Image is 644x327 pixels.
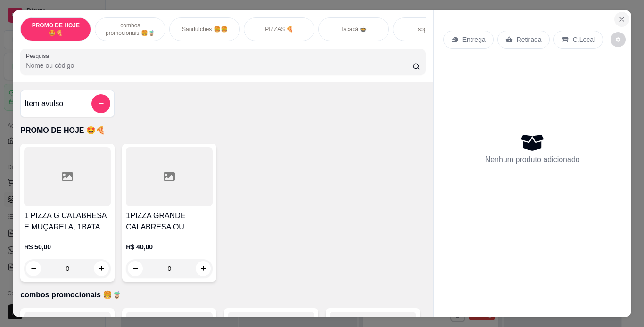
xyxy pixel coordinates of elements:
p: Entrega [462,35,486,44]
p: Tacacá 🍲 [340,25,367,33]
button: decrease-product-quantity [128,261,143,276]
p: Sanduíches 🍔🍔 [182,25,228,33]
p: R$ 40,00 [126,242,213,252]
p: combos promocionais 🍔🧋 [103,22,157,37]
button: add-separate-item [91,94,110,113]
input: Pesquisa [26,61,413,70]
button: decrease-product-quantity [26,261,41,276]
p: Nenhum produto adicionado [485,154,580,165]
p: R$ 50,00 [24,242,111,252]
p: PROMO DE HOJE 🤩🍕 [28,22,83,37]
p: combos promocionais 🍔🧋 [20,289,425,301]
h4: Item avulso [25,98,63,109]
button: increase-product-quantity [196,261,211,276]
p: Retirada [517,35,542,44]
p: C.Local [573,35,595,44]
label: Pesquisa [26,52,52,60]
p: sopa 🫕 [418,25,438,33]
p: PROMO DE HOJE 🤩🍕 [20,125,425,136]
button: decrease-product-quantity [611,32,626,47]
p: PIZZAS 🍕 [265,25,293,33]
button: Close [614,12,629,27]
button: increase-product-quantity [94,261,109,276]
h4: 1 PIZZA G CALABRESA E MUÇARELA, 1BATATA FRITA E 1PET 1,5L [24,210,111,233]
h4: 1PIZZA GRANDE CALABRESA OU MUÇARELA MAIS O PET 1,5L [126,210,213,233]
